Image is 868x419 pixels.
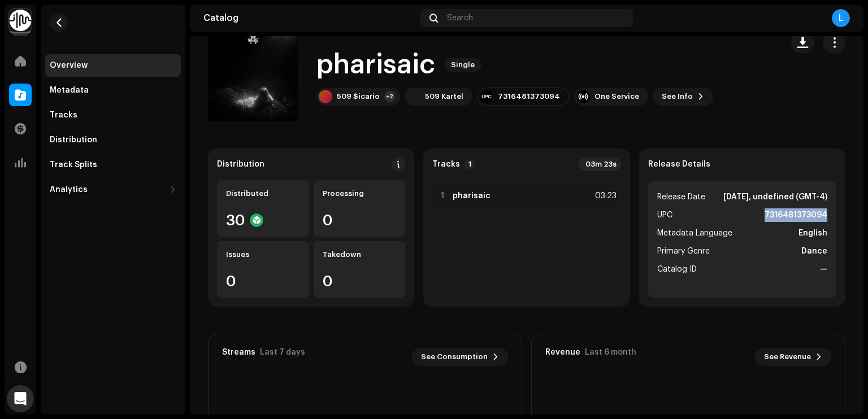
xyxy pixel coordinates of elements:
strong: — [820,263,827,276]
span: See Revenue [764,346,811,368]
img: 57173dec-adf9-484c-9d5b-2832cca82c2b [407,90,420,103]
strong: Tracks [432,160,460,169]
img: 0f74c21f-6d1c-4dbc-9196-dbddad53419e [9,9,32,32]
h1: pharisaic [316,47,435,83]
div: Streams [222,348,255,357]
div: 03:23 [592,189,617,203]
div: Tracks [50,111,77,120]
span: UPC [657,208,672,222]
span: See Info [662,85,693,108]
strong: Release Details [648,160,710,169]
span: Single [444,58,481,72]
div: L [832,9,850,27]
div: Overview [50,61,88,70]
div: Last 6 month [585,348,636,357]
span: Primary Genre [657,245,710,258]
p-badge: 1 [465,159,475,169]
div: 03m 23s [579,158,621,171]
div: Takedown [323,250,397,259]
re-m-nav-item: Metadata [45,79,181,102]
button: See Info [653,88,713,106]
span: Search [447,14,473,23]
re-m-nav-item: Tracks [45,104,181,126]
span: Release Date [657,190,705,204]
button: See Consumption [412,348,508,366]
div: Issues [226,250,300,259]
div: Metadata [50,86,89,95]
div: Catalog [203,14,416,23]
strong: [DATE], undefined (GMT-4) [723,190,827,204]
div: Distribution [50,136,97,145]
div: Processing [323,189,397,198]
div: Analytics [50,185,88,194]
div: Open Intercom Messenger [7,385,34,412]
strong: 7316481373094 [765,208,827,222]
re-m-nav-item: Distribution [45,129,181,151]
div: Track Splits [50,160,97,169]
div: 509 $icario [337,92,380,101]
div: 7316481373094 [498,92,560,101]
strong: pharisaic [453,191,491,200]
button: See Revenue [755,348,831,366]
strong: Dance [801,245,827,258]
div: Distribution [217,160,264,169]
span: See Consumption [421,346,488,368]
re-m-nav-dropdown: Analytics [45,178,181,201]
span: Catalog ID [657,263,697,276]
strong: English [798,226,827,240]
div: Last 7 days [260,348,305,357]
re-m-nav-item: Track Splits [45,154,181,176]
div: Revenue [545,348,580,357]
div: One Service [594,92,639,101]
div: +2 [384,91,396,102]
span: Metadata Language [657,226,732,240]
div: Distributed [226,189,300,198]
re-m-nav-item: Overview [45,54,181,77]
div: 509 Kartel [425,92,463,101]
